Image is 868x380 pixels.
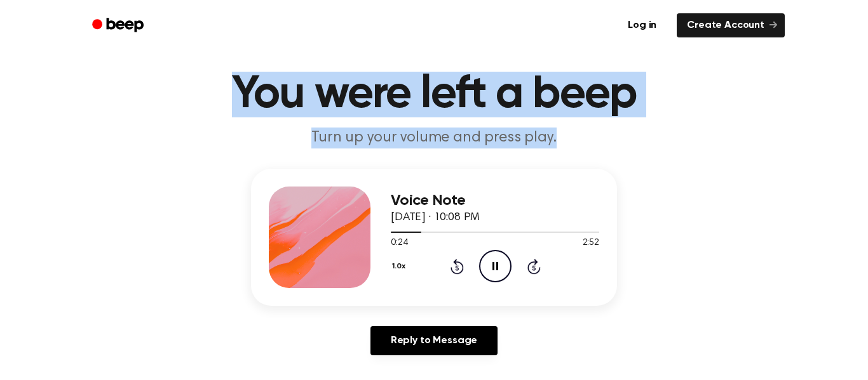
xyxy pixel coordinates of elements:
button: 1.0x [391,256,410,277]
p: Turn up your volume and press play. [190,128,678,148]
h3: Voice Note [391,192,599,209]
h1: You were left a beep [109,72,759,117]
a: Log in [615,11,669,40]
a: Beep [83,13,155,38]
span: 0:24 [391,237,407,250]
a: Create Account [677,13,785,37]
span: [DATE] · 10:08 PM [391,212,480,223]
span: 2:52 [583,237,599,250]
a: Reply to Message [370,326,498,355]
